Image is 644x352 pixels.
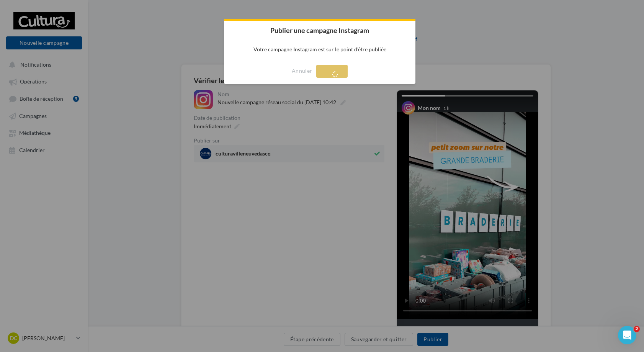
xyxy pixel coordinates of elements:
button: Annuler [292,65,312,77]
h2: Publier une campagne Instagram [224,21,415,40]
p: Votre campagne Instagram est sur le point d'être publiée [224,40,415,59]
button: Publier [316,65,348,78]
iframe: Intercom live chat [618,326,636,344]
span: 2 [634,326,640,332]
